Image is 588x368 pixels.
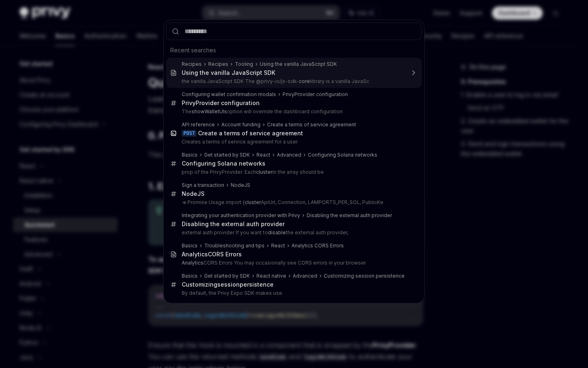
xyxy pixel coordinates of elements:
div: Using the vanilla JavaScript SDK [260,61,337,67]
div: Customizing persistence [182,281,274,288]
p: external auth provider If you want to the external auth provider, [182,229,405,236]
div: PrivyProvider configuration [283,91,348,98]
div: Tooling [235,61,253,67]
div: Account funding [221,121,261,128]
b: cluster [245,199,261,205]
b: disable [268,229,286,236]
b: showWalletUIs [192,108,227,114]
div: Sign a transaction [182,182,224,188]
div: React [271,242,285,249]
div: Recipes [182,61,202,67]
span: Recent searches [170,46,216,54]
p: prop of the PrivyProvider: Each in the array should be [182,169,405,175]
div: Recipes [208,61,228,67]
b: Analytics [182,251,208,258]
div: Disabling the external auth provider [307,212,392,219]
div: Configuring Solana networks [182,160,265,167]
div: Configuring Solana networks [308,152,377,158]
div: Customizing session persistence [324,273,405,279]
p: Creates a terms of service agreement for a user [182,139,405,145]
div: Get started by SDK [204,273,250,279]
div: PrivyProvider configuration [182,99,260,107]
b: Analytics [182,260,203,266]
div: Analytics CORS Errors [292,242,344,249]
div: Using the vanilla JavaScript SDK [182,69,275,76]
p: The option will override the dashboard configuration [182,108,405,115]
div: Integrating your authentication provider with Privy [182,212,300,219]
div: Disabling the external auth provider [182,220,285,228]
div: Advanced [277,152,301,158]
div: Create a terms of service agreement [267,121,356,128]
div: Configuring wallet confirmation modals [182,91,276,98]
div: CORS Errors [182,251,242,258]
div: Basics [182,242,198,249]
div: NodeJS [231,182,250,188]
p: the vanilla JavaScript SDK The @privy-io/js-sdk- library is a vanilla JavaSc [182,78,405,85]
p: By default, the Privy Expo SDK makes use [182,290,405,296]
div: NodeJS [182,190,205,197]
div: Basics [182,273,198,279]
b: core [299,78,310,84]
div: React native [256,273,286,279]
div: POST [182,130,196,137]
div: Create a terms of service agreement [198,130,303,137]
b: cluster [256,169,272,175]
b: session [217,281,240,288]
div: Troubleshooting and tips [204,242,265,249]
div: API reference [182,121,215,128]
div: Get started by SDK [204,152,250,158]
div: Advanced [293,273,317,279]
p: CORS Errors You may occasionally see CORS errors in your browser [182,260,405,266]
div: Basics [182,152,198,158]
div: React [256,152,270,158]
p: => Promise Usage import { ApiUrl, Connection, LAMPORTS_PER_SOL, PublicKe [182,199,405,206]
